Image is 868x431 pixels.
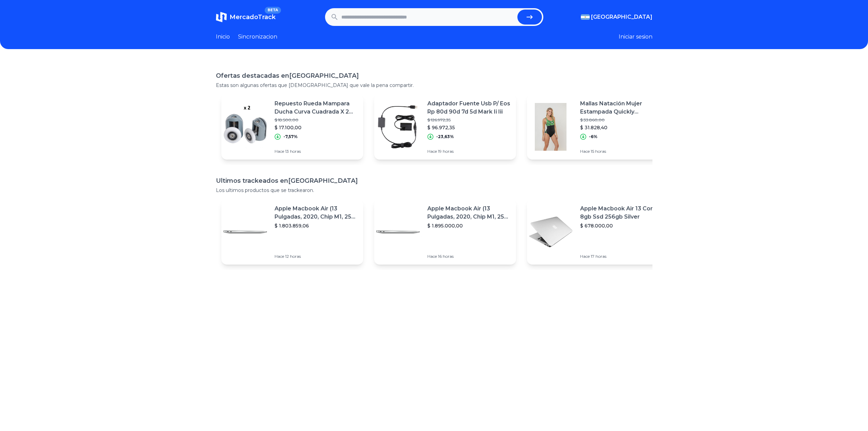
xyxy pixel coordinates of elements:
p: Mallas Natación Mujer Estampada Quickly Resistente Al Cloro [580,100,663,116]
p: $ 17.100,00 [275,124,358,131]
a: Sincronizacion [238,33,277,41]
p: Repuesto Rueda Mampara Ducha Curva Cuadrada X 2 Superiores [275,100,358,116]
a: Featured imageApple Macbook Air (13 Pulgadas, 2020, Chip M1, 256 Gb De Ssd, 8 Gb De Ram) - Plata$... [374,199,516,265]
p: $ 1.895.000,00 [427,222,511,229]
img: MercadoTrack [216,12,227,23]
p: -6% [589,134,598,139]
p: Adaptador Fuente Usb P/ Eos Rp 80d 90d 7d 5d Mark Ii Iii [427,100,511,116]
p: -23,63% [436,134,454,139]
img: Featured image [374,208,422,256]
a: Featured imageApple Macbook Air (13 Pulgadas, 2020, Chip M1, 256 Gb De Ssd, 8 Gb De Ram) - Plata$... [221,199,363,265]
p: Hace 19 horas [427,149,511,154]
p: Hace 16 horas [427,254,511,259]
p: Apple Macbook Air (13 Pulgadas, 2020, Chip M1, 256 Gb De Ssd, 8 Gb De Ram) - Plata [427,205,511,221]
p: Hace 13 horas [275,149,358,154]
a: Featured imageMallas Natación Mujer Estampada Quickly Resistente Al Cloro$ 33.860,00$ 31.828,40-6... [527,94,669,160]
p: Hace 12 horas [275,254,358,259]
h1: Ultimos trackeados en [GEOGRAPHIC_DATA] [216,176,652,185]
button: [GEOGRAPHIC_DATA] [581,13,652,21]
p: $ 678.000,00 [580,222,663,229]
img: Featured image [221,208,269,256]
img: Featured image [527,208,575,256]
p: $ 1.803.859,06 [275,222,358,229]
p: $ 18.500,00 [275,117,358,123]
p: Hace 17 horas [580,254,663,259]
p: $ 126.972,35 [427,117,511,123]
p: $ 33.860,00 [580,117,663,123]
button: Iniciar sesion [619,33,652,41]
h1: Ofertas destacadas en [GEOGRAPHIC_DATA] [216,71,652,80]
p: Estas son algunas ofertas que [DEMOGRAPHIC_DATA] que vale la pena compartir. [216,82,652,89]
a: Inicio [216,33,230,41]
img: Argentina [581,14,590,20]
img: Featured image [527,103,575,151]
img: Featured image [374,103,422,151]
span: [GEOGRAPHIC_DATA] [591,13,652,21]
a: MercadoTrackBETA [216,12,276,23]
p: Apple Macbook Air (13 Pulgadas, 2020, Chip M1, 256 Gb De Ssd, 8 Gb De Ram) - Plata [275,205,358,221]
p: $ 96.972,35 [427,124,511,131]
a: Featured imageApple Macbook Air 13 Core I5 8gb Ssd 256gb Silver$ 678.000,00Hace 17 horas [527,199,669,265]
a: Featured imageRepuesto Rueda Mampara Ducha Curva Cuadrada X 2 Superiores$ 18.500,00$ 17.100,00-7,... [221,94,363,160]
p: -7,57% [283,134,298,139]
p: Hace 15 horas [580,149,663,154]
p: Los ultimos productos que se trackearon. [216,187,652,194]
p: Apple Macbook Air 13 Core I5 8gb Ssd 256gb Silver [580,205,663,221]
span: BETA [265,7,281,14]
span: MercadoTrack [230,13,276,21]
a: Featured imageAdaptador Fuente Usb P/ Eos Rp 80d 90d 7d 5d Mark Ii Iii$ 126.972,35$ 96.972,35-23,... [374,94,516,160]
p: $ 31.828,40 [580,124,663,131]
img: Featured image [221,103,269,151]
